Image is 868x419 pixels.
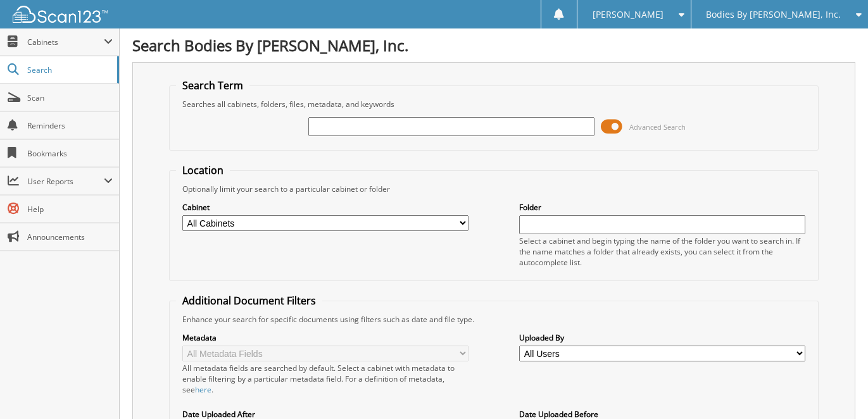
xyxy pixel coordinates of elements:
[27,37,104,47] span: Cabinets
[706,11,841,18] span: Bodies By [PERSON_NAME], Inc.
[182,363,469,395] div: All metadata fields are searched by default. Select a cabinet with metadata to enable filtering b...
[27,92,113,103] span: Scan
[182,332,469,343] label: Metadata
[132,35,855,56] h1: Search Bodies By [PERSON_NAME], Inc.
[519,202,805,213] label: Folder
[27,120,113,131] span: Reminders
[176,314,812,325] div: Enhance your search for specific documents using filters such as date and file type.
[176,163,230,177] legend: Location
[629,122,686,132] span: Advanced Search
[519,332,805,343] label: Uploaded By
[182,202,469,213] label: Cabinet
[27,232,113,242] span: Announcements
[27,148,113,159] span: Bookmarks
[176,99,812,109] div: Searches all cabinets, folders, files, metadata, and keywords
[13,6,108,23] img: scan123-logo-white.svg
[27,204,113,215] span: Help
[593,11,664,18] span: [PERSON_NAME]
[27,176,104,187] span: User Reports
[176,184,812,194] div: Optionally limit your search to a particular cabinet or folder
[27,65,111,75] span: Search
[176,294,322,308] legend: Additional Document Filters
[195,384,211,395] a: here
[519,235,805,268] div: Select a cabinet and begin typing the name of the folder you want to search in. If the name match...
[176,78,249,92] legend: Search Term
